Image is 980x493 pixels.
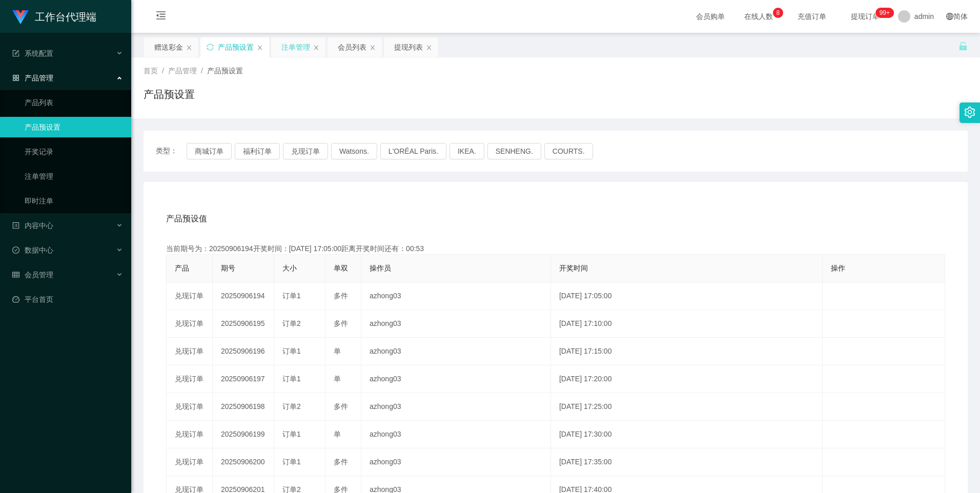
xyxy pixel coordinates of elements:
div: 产品预设置 [218,37,254,57]
button: IKEA. [450,143,484,159]
td: [DATE] 17:10:00 [551,310,823,338]
span: 订单1 [282,458,301,466]
i: 图标: close [186,45,192,51]
i: 图标: appstore-o [12,74,19,81]
i: 图标: close [313,45,319,51]
span: 订单1 [282,347,301,355]
a: 工作台代理端 [12,12,96,20]
td: 20250906196 [213,338,274,365]
span: 订单1 [282,430,301,438]
td: 20250906199 [213,421,274,448]
td: [DATE] 17:35:00 [551,448,823,476]
td: 20250906195 [213,310,274,338]
button: 福利订单 [235,143,280,159]
td: [DATE] 17:05:00 [551,282,823,310]
td: [DATE] 17:15:00 [551,338,823,365]
span: 订单1 [282,375,301,383]
td: 兑现订单 [167,338,213,365]
a: 图标: dashboard平台首页 [12,289,123,310]
a: 即时注单 [25,191,123,211]
span: 产品预设值 [166,213,207,225]
sup: 8 [773,8,783,18]
span: 会员管理 [12,271,53,279]
a: 产品预设置 [25,117,123,137]
a: 注单管理 [25,166,123,187]
td: 20250906198 [213,393,274,421]
div: 会员列表 [338,37,366,57]
span: 订单1 [282,292,301,300]
i: 图标: setting [964,107,975,118]
span: 产品管理 [12,74,53,82]
span: 操作 [831,264,845,272]
td: 兑现订单 [167,365,213,393]
span: 首页 [144,67,158,75]
span: 产品预设置 [207,67,243,75]
span: 充值订单 [792,13,831,20]
a: 产品列表 [25,92,123,113]
sup: 1095 [875,8,894,18]
span: 系统配置 [12,49,53,57]
span: 操作员 [370,264,391,272]
span: 单 [334,347,341,355]
i: 图标: profile [12,222,19,229]
button: 兑现订单 [283,143,328,159]
span: 产品管理 [168,67,197,75]
i: 图标: global [946,13,953,20]
i: 图标: menu-fold [144,1,178,33]
td: [DATE] 17:20:00 [551,365,823,393]
td: [DATE] 17:30:00 [551,421,823,448]
i: 图标: form [12,50,19,57]
span: 内容中心 [12,221,53,230]
span: 多件 [334,319,348,327]
h1: 工作台代理端 [35,1,96,33]
td: azhong03 [361,282,551,310]
i: 图标: table [12,271,19,278]
td: 兑现订单 [167,282,213,310]
div: 当前期号为：20250906194开奖时间：[DATE] 17:05:00距离开奖时间还有：00:53 [166,243,945,254]
td: azhong03 [361,338,551,365]
td: azhong03 [361,421,551,448]
span: 在线人数 [739,13,778,20]
i: 图标: close [426,45,432,51]
div: 注单管理 [281,37,310,57]
button: 商城订单 [187,143,232,159]
td: azhong03 [361,448,551,476]
td: 20250906200 [213,448,274,476]
td: 20250906197 [213,365,274,393]
td: 兑现订单 [167,393,213,421]
a: 开奖记录 [25,141,123,162]
button: SENHENG. [487,143,541,159]
span: / [201,67,203,75]
span: / [162,67,164,75]
td: 兑现订单 [167,448,213,476]
td: 兑现订单 [167,421,213,448]
td: azhong03 [361,310,551,338]
span: 提现订单 [846,13,885,20]
span: 期号 [221,264,235,272]
span: 数据中心 [12,246,53,254]
div: 赠送彩金 [154,37,183,57]
td: 兑现订单 [167,310,213,338]
p: 8 [777,8,780,18]
div: 提现列表 [394,37,423,57]
span: 单 [334,430,341,438]
button: Watsons. [331,143,377,159]
span: 订单2 [282,319,301,327]
button: COURTS. [544,143,593,159]
i: 图标: check-circle-o [12,246,19,254]
i: 图标: sync [207,44,214,51]
span: 多件 [334,292,348,300]
i: 图标: close [370,45,376,51]
span: 订单2 [282,402,301,410]
img: logo.9652507e.png [12,10,29,25]
span: 单 [334,375,341,383]
td: 20250906194 [213,282,274,310]
span: 产品 [175,264,189,272]
i: 图标: close [257,45,263,51]
span: 大小 [282,264,297,272]
button: L'ORÉAL Paris. [380,143,446,159]
td: azhong03 [361,393,551,421]
td: azhong03 [361,365,551,393]
span: 开奖时间 [559,264,588,272]
span: 多件 [334,458,348,466]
